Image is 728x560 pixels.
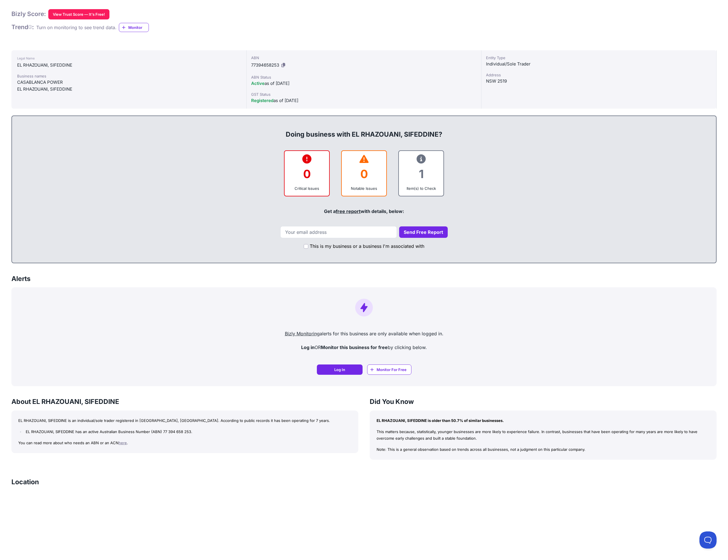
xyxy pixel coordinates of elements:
p: You can read more about who needs an ABN or an ACN . [18,440,351,446]
h3: Did You Know [370,398,717,406]
div: Turn on monitoring to see trend data. [36,24,117,31]
li: EL RHAZOUANI, SIFEDDINE has an active Australian Business Number (ABN) 77 394 658 253. [24,429,351,435]
a: Bizly Monitoring [285,331,320,336]
div: as of [DATE] [251,97,477,104]
label: This is my business or a business I'm associated with [310,243,424,250]
p: EL RHAZOUANI, SIFEDDINE is older than 50.7% of similar businesses. [377,417,710,424]
span: Registered [251,98,273,103]
a: here [119,441,127,445]
a: Log In [317,364,363,375]
div: EL RHAZOUANI, SIFEDDINE [17,86,241,93]
div: Legal Name [17,55,241,62]
a: Monitor [119,23,149,32]
span: 77394658253 [251,62,279,68]
a: free report [336,208,361,214]
div: 0 [289,162,325,186]
p: Note: This is a general observation based on trends across all businesses, not a judgment on this... [377,446,710,453]
div: 0 [346,162,382,186]
div: NSW 2519 [486,78,712,85]
h3: Alerts [11,275,31,283]
h3: Location [11,478,39,486]
div: Critical Issues [289,186,325,191]
p: OR by clicking below. [16,344,712,351]
div: Doing business with EL RHAZOUANI, SIFEDDINE? [18,121,710,139]
button: Send Free Report [399,226,448,238]
div: Address [486,72,712,78]
span: Monitor [128,25,149,30]
h1: Trend : [11,23,34,31]
div: Item(s) to Check [403,186,439,191]
div: Entity Type [486,55,712,61]
span: Active [251,81,265,86]
div: Individual/Sole Trader [486,61,712,67]
h3: About EL RHAZOUANI, SIFEDDINE [11,398,358,406]
p: alerts for this business are only available when logged in. [16,330,712,337]
div: as of [DATE] [251,80,477,87]
div: Notable Issues [346,186,382,191]
div: EL RHAZOUANI, SIFEDDINE [17,62,241,69]
div: Business names [17,73,241,79]
span: Log In [334,367,345,372]
strong: Monitor this business for free [321,344,388,350]
p: This matters because, statistically, younger businesses are more likely to experience failure. In... [377,429,710,442]
p: EL RHAZOUANI, SIFEDDINE is an individual/sole trader registered in [GEOGRAPHIC_DATA], [GEOGRAPHIC... [18,417,351,424]
strong: Log in [301,344,315,350]
div: ABN [251,55,477,61]
iframe: Toggle Customer Support [699,531,717,549]
div: CASABLANCA POWER [17,79,241,86]
a: Monitor For Free [367,364,411,375]
span: Monitor For Free [377,367,407,372]
div: GST Status [251,91,477,97]
span: Get a with details, below: [324,208,404,214]
div: 1 [403,162,439,186]
button: View Trust Score — It's Free! [48,9,109,19]
h1: Bizly Score: [11,10,46,18]
input: Your email address [280,226,397,238]
div: ABN Status [251,74,477,80]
